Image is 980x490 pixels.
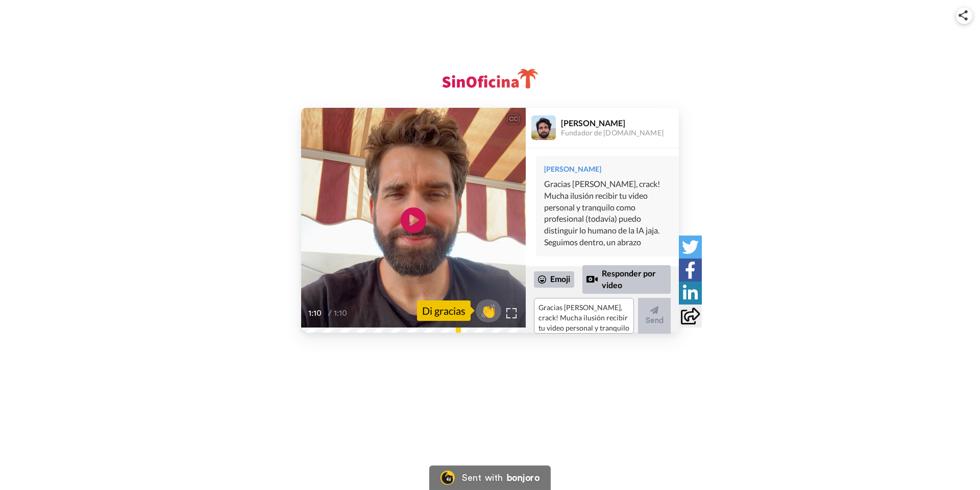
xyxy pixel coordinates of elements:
img: Profile Image [531,115,556,140]
span: 1:10 [334,307,352,319]
div: Di gracias [417,300,471,321]
span: / [328,307,332,319]
div: [PERSON_NAME] [544,164,671,174]
div: CC [507,114,520,124]
div: Responder por video [582,265,671,293]
img: SinOficina logo [434,64,546,92]
img: Full screen [506,308,517,318]
div: [PERSON_NAME] [561,118,678,128]
div: Fundador de [DOMAIN_NAME] [561,129,678,137]
button: 👏 [476,299,501,322]
img: ic_share.svg [959,10,968,20]
span: 1:10 [308,307,326,319]
div: Emoji [534,271,574,288]
span: 👏 [476,302,501,319]
div: Reply by Video [586,273,598,286]
button: Send [638,298,671,334]
div: Gracias [PERSON_NAME], crack! Mucha ilusión recibir tu video personal y tranquilo como profesiona... [544,178,671,248]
